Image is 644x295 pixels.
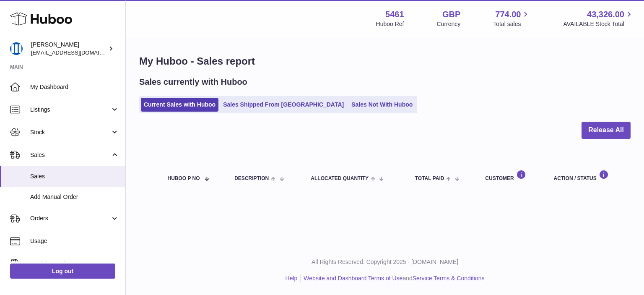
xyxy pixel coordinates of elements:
[141,98,218,112] a: Current Sales with Huboo
[385,9,404,20] strong: 5461
[286,275,298,282] a: Help
[30,193,119,201] span: Add Manual Order
[413,275,485,282] a: Service Terms & Conditions
[587,9,624,20] span: 43,326.00
[30,83,119,91] span: My Dashboard
[442,9,460,20] strong: GBP
[304,275,402,282] a: Website and Dashboard Terms of Use
[10,42,23,55] img: oksana@monimoto.com
[582,122,631,139] button: Release All
[437,20,461,28] div: Currency
[30,260,110,268] span: Invoicing and Payments
[30,214,110,222] span: Orders
[30,106,110,114] span: Listings
[132,258,637,266] p: All Rights Reserved. Copyright 2025 - [DOMAIN_NAME]
[31,41,106,57] div: [PERSON_NAME]
[311,176,369,181] span: ALLOCATED Quantity
[30,237,119,245] span: Usage
[493,9,530,28] a: 774.00 Total sales
[31,49,123,56] span: [EMAIL_ADDRESS][DOMAIN_NAME]
[10,264,115,279] a: Log out
[554,170,622,181] div: Action / Status
[415,176,444,181] span: Total paid
[139,55,631,68] h1: My Huboo - Sales report
[168,176,200,181] span: Huboo P no
[563,20,634,28] span: AVAILABLE Stock Total
[376,20,404,28] div: Huboo Ref
[30,128,110,136] span: Stock
[30,172,119,180] span: Sales
[495,9,521,20] span: 774.00
[301,274,484,282] li: and
[234,176,269,181] span: Description
[139,76,247,88] h2: Sales currently with Huboo
[30,151,110,159] span: Sales
[493,20,530,28] span: Total sales
[220,98,347,112] a: Sales Shipped From [GEOGRAPHIC_DATA]
[485,170,537,181] div: Customer
[348,98,415,112] a: Sales Not With Huboo
[563,9,634,28] a: 43,326.00 AVAILABLE Stock Total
